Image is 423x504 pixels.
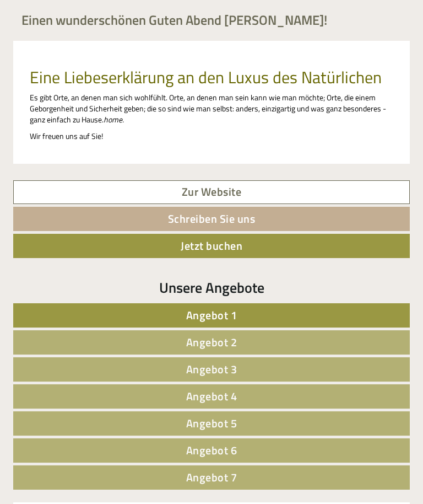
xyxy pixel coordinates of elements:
[8,30,176,63] div: Guten Tag, wie können wir Ihnen helfen?
[30,92,393,125] p: Es gibt Orte, an denen man sich wohlfühlt. Orte, an denen man sein kann wie man möchte; Orte, die...
[292,286,364,310] button: Senden
[30,131,393,142] p: Wir freuen uns auf Sie!
[104,114,124,125] em: home.
[186,361,237,378] span: Angebot 3
[162,8,201,27] div: [DATE]
[13,207,410,231] a: Schreiben Sie uns
[17,53,170,61] small: 19:40
[30,65,382,90] span: Eine Liebeserklärung an den Luxus des Natürlichen
[186,388,237,405] span: Angebot 4
[186,469,237,486] span: Angebot 7
[186,334,237,351] span: Angebot 2
[13,277,410,298] div: Unsere Angebote
[186,307,237,324] span: Angebot 1
[13,180,410,204] a: Zur Website
[13,234,410,258] a: Jetzt buchen
[17,32,170,41] div: [GEOGRAPHIC_DATA]
[186,415,237,432] span: Angebot 5
[21,13,327,27] h1: Einen wunderschönen Guten Abend [PERSON_NAME]!
[186,442,237,459] span: Angebot 6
